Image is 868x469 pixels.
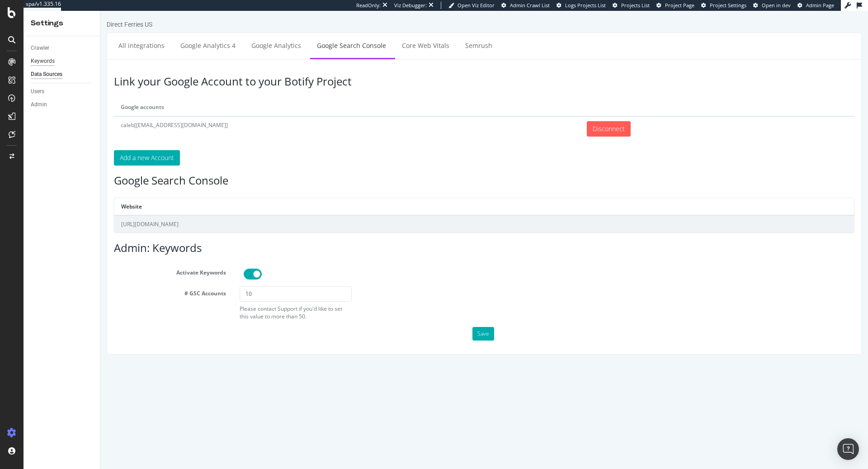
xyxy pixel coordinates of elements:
[31,70,94,79] a: Data Sources
[144,22,208,47] a: Google Analytics
[656,2,694,9] a: Project Page
[31,100,94,109] a: Admin
[14,164,754,175] h3: Google Search Console
[710,2,746,9] span: Project Settings
[31,57,94,66] a: Keywords
[31,87,94,96] a: Users
[665,2,694,9] span: Project Page
[358,22,399,47] a: Semrush
[486,110,530,126] input: Disconnect
[31,57,55,66] div: Keywords
[210,22,292,47] a: Google Search Console
[806,2,834,9] span: Admin Page
[31,43,94,53] a: Crawler
[14,65,754,76] h3: Link your Google Account to your Botify Project
[613,2,650,9] a: Projects List
[458,2,495,9] span: Open Viz Editor
[501,2,550,9] a: Admin Crawl List
[31,87,44,96] div: Users
[557,2,606,9] a: Logs Projects List
[31,70,62,79] div: Data Sources
[7,275,132,286] label: # GSC Accounts
[356,2,381,9] div: ReadOnly:
[31,18,93,28] div: Settings
[295,22,356,47] a: Core Web Vitals
[14,105,480,130] td: caleb[[EMAIL_ADDRESS][DOMAIN_NAME]]
[7,255,132,265] label: Activate Keywords
[448,2,495,9] a: Open Viz Editor
[6,9,52,18] div: Direct Ferries US
[565,2,606,9] span: Logs Projects List
[11,22,71,47] a: All integrations
[510,2,550,9] span: Admin Crawl List
[14,139,80,155] button: Add a new Account
[753,2,791,9] a: Open in dev
[394,2,427,9] div: Viz Debugger:
[139,294,251,309] div: Please contact Support if you'd like to set this value to more than 50.
[31,43,49,53] div: Crawler
[762,2,791,9] span: Open in dev
[621,2,650,9] span: Projects List
[14,187,754,204] th: Website
[837,438,859,460] div: Open Intercom Messenger
[14,231,754,243] h3: Admin: Keywords
[701,2,746,9] a: Project Settings
[797,2,834,9] a: Admin Page
[372,316,394,330] button: Save
[14,204,754,222] td: [URL][DOMAIN_NAME]
[73,22,142,47] a: Google Analytics 4
[14,88,480,105] th: Google accounts
[31,100,47,109] div: Admin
